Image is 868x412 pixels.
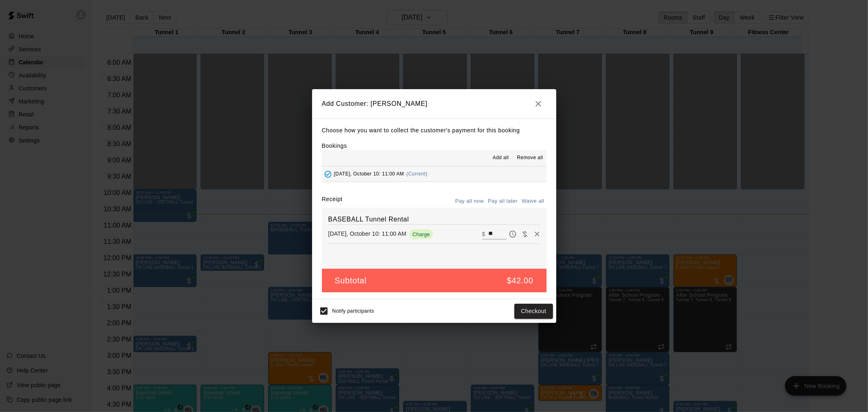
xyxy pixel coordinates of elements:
[322,195,343,208] label: Receipt
[322,125,547,136] p: Choose how you want to collect the customer's payment for this booking
[531,228,543,240] button: Remove
[488,151,514,164] button: Add all
[517,154,543,162] span: Remove all
[322,168,334,180] button: Added - Collect Payment
[519,230,531,237] span: Waive payment
[482,230,485,238] p: $
[486,195,520,208] button: Pay all later
[328,230,407,238] p: [DATE], October 10: 11:00 AM
[514,304,553,319] button: Checkout
[507,230,519,237] span: Pay later
[507,275,533,286] h5: $42.00
[322,167,547,182] button: Added - Collect Payment[DATE], October 10: 11:00 AM(Current)
[409,231,433,237] span: Charge
[520,195,547,208] button: Waive all
[493,154,509,162] span: Add all
[332,309,374,314] span: Notify participants
[312,89,556,118] h2: Add Customer: [PERSON_NAME]
[407,171,428,177] span: (Current)
[453,195,486,208] button: Pay all now
[335,275,367,286] h5: Subtotal
[514,151,546,164] button: Remove all
[322,142,347,149] label: Bookings
[334,171,404,177] span: [DATE], October 10: 11:00 AM
[328,214,540,225] h6: BASEBALL Tunnel Rental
